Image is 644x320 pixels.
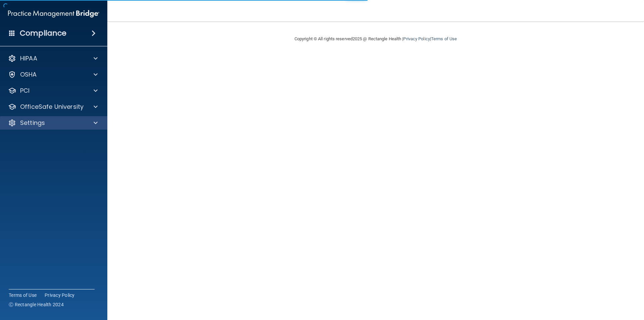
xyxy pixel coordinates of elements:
[45,292,75,299] a: Privacy Policy
[8,119,98,127] a: Settings
[9,292,37,299] a: Terms of Use
[253,28,498,50] div: Copyright © All rights reserved 2025 @ Rectangle Health | |
[20,119,45,127] p: Settings
[8,103,98,111] a: OfficeSafe University
[9,301,64,308] span: Ⓒ Rectangle Health 2024
[8,7,99,20] img: PMB logo
[403,36,430,41] a: Privacy Policy
[20,71,37,79] p: OSHA
[8,54,98,62] a: HIPAA
[20,103,84,111] p: OfficeSafe University
[8,71,98,79] a: OSHA
[20,29,66,38] h4: Compliance
[431,36,457,41] a: Terms of Use
[8,87,98,95] a: PCI
[20,87,30,95] p: PCI
[20,54,37,62] p: HIPAA
[528,272,636,299] iframe: Drift Widget Chat Controller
